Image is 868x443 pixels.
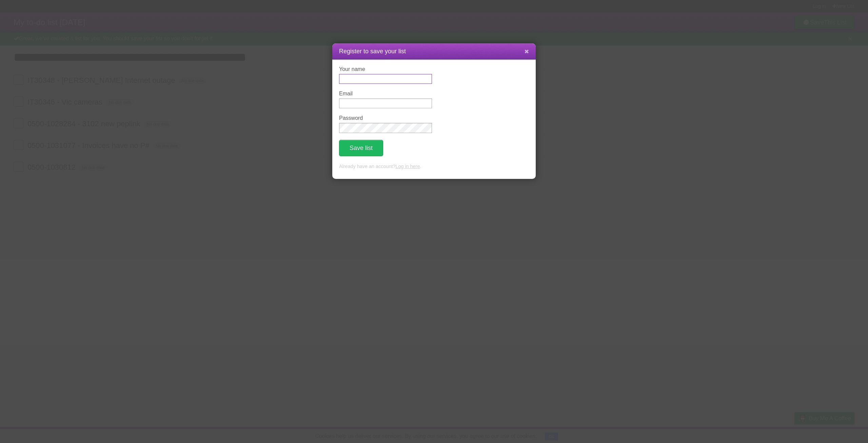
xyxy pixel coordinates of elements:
[339,140,383,156] button: Save list
[339,66,432,72] label: Your name
[395,164,420,169] a: Log in here
[339,115,432,121] label: Password
[339,47,529,56] h1: Register to save your list
[339,91,432,97] label: Email
[339,163,529,170] p: Already have an account? .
